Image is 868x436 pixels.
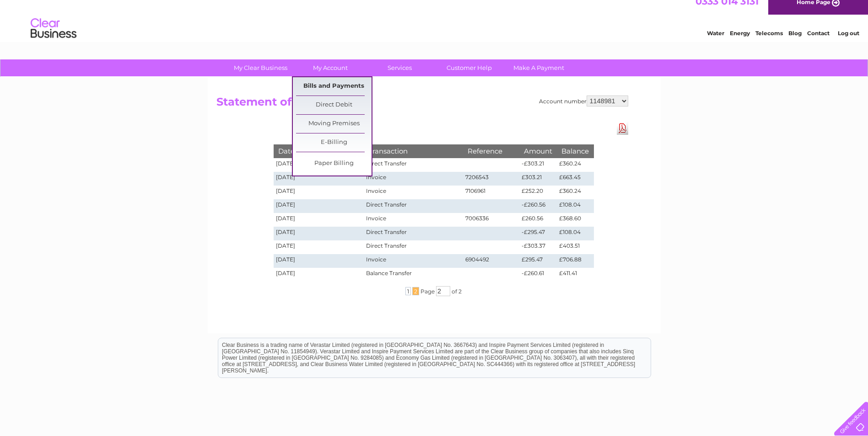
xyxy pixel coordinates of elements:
[519,144,557,158] th: Amount
[463,213,520,227] td: 7006336
[296,115,372,133] a: Moving Premises
[421,288,435,295] span: Page
[274,227,364,240] td: [DATE]
[557,254,593,268] td: £706.88
[617,122,628,135] a: Download Pdf
[519,268,557,282] td: -£260.61
[557,240,593,254] td: £403.51
[557,186,593,199] td: £360.24
[364,227,463,240] td: Direct Transfer
[519,213,557,227] td: £260.56
[707,39,724,46] a: Water
[557,268,593,282] td: £411.41
[501,59,577,76] a: Make A Payment
[364,199,463,213] td: Direct Transfer
[519,172,557,186] td: £303.21
[274,186,364,199] td: [DATE]
[274,172,364,186] td: [DATE]
[463,186,520,199] td: 7106961
[218,5,651,44] div: Clear Business is a trading name of Verastar Limited (registered in [GEOGRAPHIC_DATA] No. 3667643...
[557,213,593,227] td: £368.60
[362,59,437,76] a: Services
[274,268,364,282] td: [DATE]
[788,39,802,46] a: Blog
[364,186,463,199] td: Invoice
[274,213,364,227] td: [DATE]
[364,240,463,254] td: Direct Transfer
[296,133,372,152] a: E-Billing
[216,96,628,113] h2: Statement of Accounts
[364,158,463,172] td: Direct Transfer
[274,144,364,158] th: Date
[539,96,628,106] div: Account number
[807,39,830,46] a: Contact
[519,186,557,199] td: £252.20
[458,288,462,295] span: 2
[274,158,364,172] td: [DATE]
[296,96,372,114] a: Direct Debit
[223,59,298,76] a: My Clear Business
[364,172,463,186] td: Invoice
[296,154,372,173] a: Paper Billing
[557,199,593,213] td: £108.04
[463,172,520,186] td: 7206543
[730,39,750,46] a: Energy
[519,227,557,240] td: -£295.47
[557,144,593,158] th: Balance
[755,39,783,46] a: Telecoms
[296,77,372,96] a: Bills and Payments
[519,240,557,254] td: -£303.37
[431,59,507,76] a: Customer Help
[557,227,593,240] td: £108.04
[695,5,759,16] a: 0333 014 3131
[364,268,463,282] td: Balance Transfer
[364,213,463,227] td: Invoice
[274,199,364,213] td: [DATE]
[405,287,411,295] span: 1
[274,240,364,254] td: [DATE]
[412,287,419,295] span: 2
[30,24,77,52] img: logo.png
[557,158,593,172] td: £360.24
[463,144,520,158] th: Reference
[292,59,368,76] a: My Account
[519,199,557,213] td: -£260.56
[557,172,593,186] td: £663.45
[519,158,557,172] td: -£303.21
[452,288,457,295] span: of
[463,254,520,268] td: 6904492
[838,39,859,46] a: Log out
[364,144,463,158] th: Transaction
[274,254,364,268] td: [DATE]
[519,254,557,268] td: £295.47
[364,254,463,268] td: Invoice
